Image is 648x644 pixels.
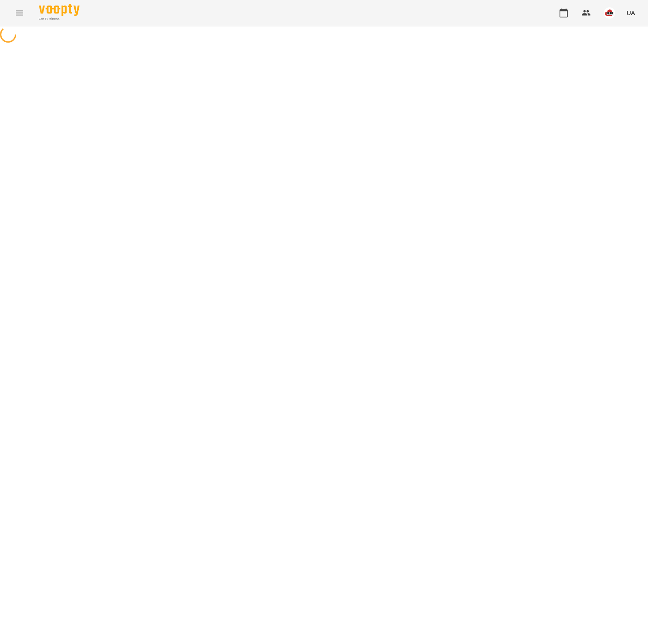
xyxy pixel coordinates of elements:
span: UA [626,9,635,17]
button: UA [623,5,638,20]
img: Voopty Logo [39,4,80,16]
img: 42377b0de29e0fb1f7aad4b12e1980f7.jpeg [604,7,615,19]
button: Menu [10,3,29,23]
span: For Business [39,17,80,22]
